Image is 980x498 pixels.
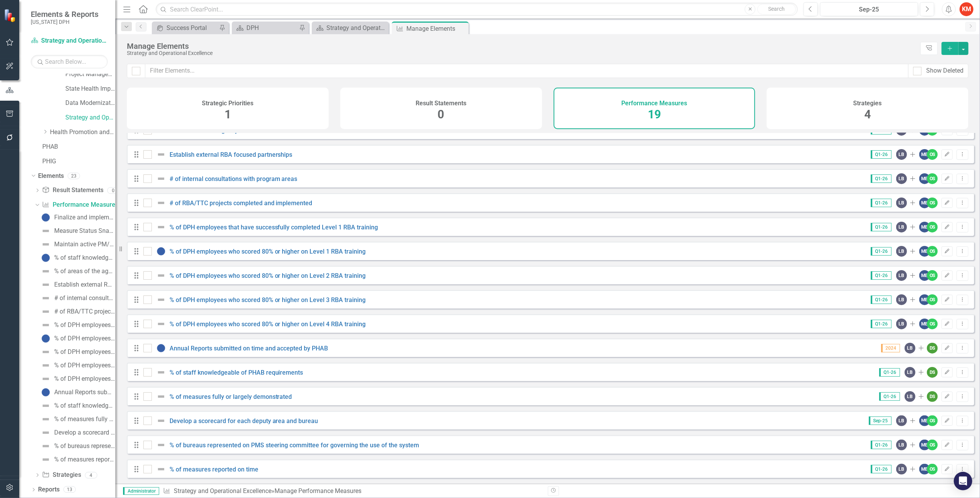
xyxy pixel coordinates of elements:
a: Strategy and Operational Excellence [65,113,115,122]
span: Sep-25 [869,417,892,425]
img: Not Defined [156,150,166,159]
span: Q1-26 [871,295,892,304]
a: % of DPH employees that have successfully completed Level 1 RBA training [39,319,115,331]
img: Not Defined [156,319,166,329]
a: Strategy and Operational Excellence [314,23,387,33]
button: Sep-25 [820,2,918,16]
span: 4 [864,108,871,121]
div: OS [927,464,938,475]
div: LB [896,222,907,232]
img: Not Defined [156,416,166,425]
div: LB [896,198,907,208]
img: Not Defined [41,294,50,303]
a: # of internal consultations with program areas [170,175,298,183]
div: MB [919,246,930,257]
img: Not Defined [156,368,166,377]
div: OS [927,415,938,426]
img: Not Defined [156,392,166,401]
img: No Information [41,253,50,262]
a: Annual Reports submitted on time and accepted by PHAB [39,386,115,398]
div: OS [927,440,938,450]
div: Manage Elements [127,42,917,50]
div: % of DPH employees who scored 80% or higher on Level 4 RBA training [54,375,115,382]
div: Annual Reports submitted on time and accepted by PHAB [54,389,115,396]
button: Search [757,4,796,15]
input: Filter Elements... [145,64,908,78]
div: Measure Status Snapshot [54,227,115,234]
img: Not Defined [41,428,50,437]
div: OS [927,246,938,257]
div: LB [896,173,907,184]
a: Health Promotion and Services [50,128,115,137]
div: Open Intercom Messenger [954,472,972,490]
div: LB [896,294,907,305]
div: LB [905,343,915,354]
span: Elements & Reports [31,10,98,19]
div: OS [927,294,938,305]
div: MB [919,464,930,475]
div: Manage Elements [406,24,467,33]
a: PHIG [42,157,115,166]
a: # of RBA/TTC projects completed and implemented [39,305,115,318]
a: Elements [38,172,64,181]
a: % of measures fully or largely demonstrated [39,413,115,425]
div: % of staff knowledgeable of PHAB requirements [54,402,115,409]
div: DS [927,343,938,354]
div: MB [919,294,930,305]
a: % of bureaus represented on PMS steering committee for governing the use of the system [39,440,115,452]
img: Not Defined [156,174,166,183]
h4: Performance Measures [621,100,687,107]
img: Not Defined [41,415,50,424]
div: DPH [246,23,297,33]
div: % of DPH employees who scored 80% or higher on Level 1 RBA training [54,335,115,342]
div: MB [919,149,930,160]
a: Establish external RBA focused partnerships [170,151,293,158]
span: Search [769,6,785,12]
img: Not Defined [41,374,50,383]
a: % of DPH employees who scored 80% or higher on Level 1 RBA training [39,332,115,345]
img: Not Defined [41,307,50,316]
div: » Manage Performance Measures [163,487,542,496]
img: No Information [41,213,50,222]
div: OS [927,149,938,160]
div: 13 [63,486,76,493]
img: Not Defined [156,198,166,207]
a: Develop a scorecard for each deputy area and bureau [170,417,318,425]
img: Not Defined [41,280,50,289]
img: Not Defined [41,226,50,236]
a: DPH [234,23,297,33]
div: LB [896,440,907,450]
span: Q1-26 [871,174,892,183]
a: # of internal consultations with program areas [39,292,115,304]
div: Strategy and Operational Excellence [326,23,387,33]
div: MB [919,222,930,232]
a: Data Modernization Initiatives [65,99,115,108]
a: % of DPH employees who scored 80% or higher on Level 2 RBA training [39,346,115,358]
div: Establish external RBA focused partnerships [54,281,115,288]
div: 4 [85,472,97,478]
div: # of RBA/TTC projects completed and implemented [54,308,115,315]
img: Not Defined [41,347,50,357]
div: LB [896,270,907,281]
div: OS [927,222,938,232]
a: Establish external RBA focused partnerships [39,279,115,291]
a: % of DPH employees who scored 80% or higher on Level 2 RBA training [170,272,366,279]
input: Search ClearPoint... [156,3,798,16]
a: % of measures reported on time [39,453,115,466]
h4: Result Statements [416,100,466,107]
div: MB [919,198,930,208]
a: # of RBA/TTC projects completed and implemented [170,199,313,207]
div: Develop a scorecard for each deputy area and bureau [54,429,115,436]
div: LB [896,149,907,160]
div: Success Portal [166,23,217,33]
div: % of DPH employees who scored 80% or higher on Level 3 RBA training [54,362,115,369]
button: KM [960,2,973,16]
div: 0 [107,187,120,194]
img: No Information [156,247,166,256]
div: 23 [68,173,80,179]
a: Develop a scorecard for each deputy area and bureau [39,427,115,439]
a: % of staff knowledgeable of performance management as determined by the annual PM/QI maturity ass... [39,252,115,264]
a: % of DPH employees that have successfully completed Level 1 RBA training [170,224,378,231]
div: LB [896,415,907,426]
a: % of areas of the agency in the PMS [39,265,115,277]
